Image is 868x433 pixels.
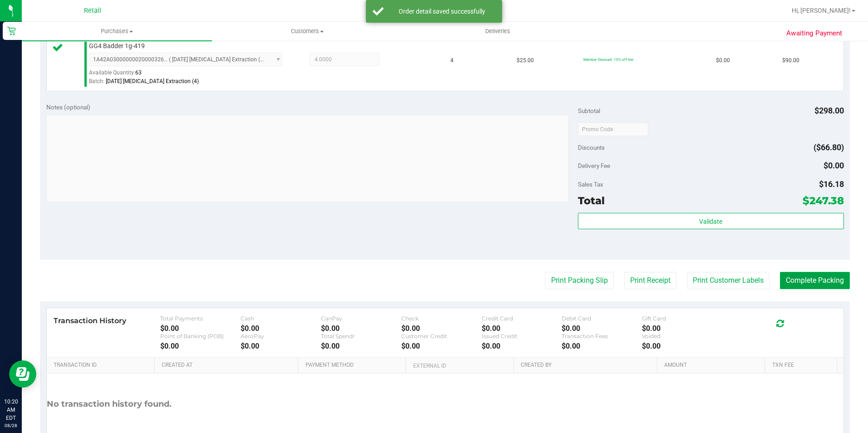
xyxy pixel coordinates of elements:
[403,22,593,41] a: Deliveries
[642,324,722,333] div: $0.00
[22,22,212,41] a: Purchases
[405,358,513,374] th: External ID
[22,27,212,35] span: Purchases
[321,315,401,322] div: CanPay
[135,69,142,76] span: 63
[473,27,523,35] span: Deliveries
[482,342,562,350] div: $0.00
[9,360,36,388] iframe: Resource center
[562,315,642,322] div: Debit Card
[642,333,722,340] div: Voided
[321,324,401,333] div: $0.00
[642,342,722,350] div: $0.00
[212,27,402,35] span: Customers
[241,324,321,333] div: $0.00
[578,107,600,114] span: Subtotal
[814,143,844,152] span: ($66.80)
[89,42,145,50] span: GG4 Badder 1g-419
[716,56,730,65] span: $0.00
[160,333,241,340] div: Point of Banking (POB)
[772,362,833,369] a: Txn Fee
[578,213,844,229] button: Validate
[241,333,321,340] div: AeroPay
[321,333,401,340] div: Total Spendr
[482,315,562,322] div: Credit Card
[7,26,16,35] inline-svg: Retail
[401,333,482,340] div: Customer Credit
[583,57,633,62] span: Member Discount: 10% off line
[521,362,654,369] a: Created By
[819,179,844,189] span: $16.18
[780,272,850,289] button: Complete Packing
[786,28,842,39] span: Awaiting Payment
[450,56,454,65] span: 4
[306,362,403,369] a: Payment Method
[84,7,101,15] span: Retail
[160,324,241,333] div: $0.00
[578,181,603,188] span: Sales Tax
[814,106,844,115] span: $298.00
[160,315,241,322] div: Total Payments
[389,7,495,16] div: Order detail saved successfully
[46,103,90,111] span: Notes (optional)
[89,66,292,84] div: Available Quantity:
[517,56,534,65] span: $25.00
[664,362,761,369] a: Amount
[803,194,844,207] span: $247.38
[162,362,295,369] a: Created At
[54,362,151,369] a: Transaction ID
[562,324,642,333] div: $0.00
[699,218,722,225] span: Validate
[824,161,844,170] span: $0.00
[160,342,241,350] div: $0.00
[401,324,482,333] div: $0.00
[321,342,401,350] div: $0.00
[401,342,482,350] div: $0.00
[624,272,676,289] button: Print Receipt
[578,194,605,207] span: Total
[241,315,321,322] div: Cash
[4,398,18,422] p: 10:20 AM EDT
[545,272,614,289] button: Print Packing Slip
[89,78,104,84] span: Batch:
[106,78,199,84] span: [DATE] [MEDICAL_DATA] Extraction (4)
[578,123,648,136] input: Promo Code
[578,139,605,156] span: Discounts
[562,333,642,340] div: Transaction Fees
[482,333,562,340] div: Issued Credit
[401,315,482,322] div: Check
[687,272,769,289] button: Print Customer Labels
[562,342,642,350] div: $0.00
[782,56,799,65] span: $90.00
[792,7,851,14] span: Hi, [PERSON_NAME]!
[212,22,402,41] a: Customers
[642,315,722,322] div: Gift Card
[4,422,18,429] p: 08/28
[482,324,562,333] div: $0.00
[241,342,321,350] div: $0.00
[578,162,610,169] span: Delivery Fee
